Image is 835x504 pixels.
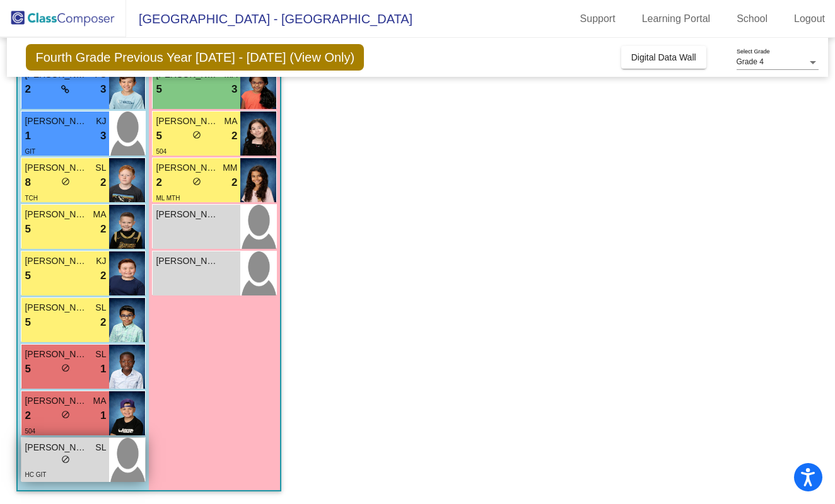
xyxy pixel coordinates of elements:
span: SL [95,161,106,175]
span: ML MTH [156,195,180,202]
span: SL [95,441,106,454]
span: 5 [156,81,161,98]
span: [PERSON_NAME] [25,348,88,361]
span: [PERSON_NAME] [25,301,88,314]
span: 3 [100,128,106,144]
span: MM [223,161,237,175]
span: do_not_disturb_alt [61,410,70,419]
span: [PERSON_NAME] [156,161,219,175]
span: [PERSON_NAME] DAILY [156,255,219,268]
span: 3 [100,81,106,98]
span: 8 [25,175,30,191]
span: [PERSON_NAME] [25,208,88,221]
span: 2 [100,221,106,238]
span: 5 [25,314,30,331]
span: Digital Data Wall [631,52,696,62]
span: Grade 4 [737,57,764,66]
span: 2 [100,175,106,191]
span: MA [93,208,106,221]
span: 5 [25,268,30,284]
span: 1 [100,408,106,424]
span: do_not_disturb_alt [192,130,201,139]
a: Support [570,9,626,29]
span: 1 [100,361,106,377]
span: 2 [100,314,106,331]
span: MA [224,115,237,128]
span: TCH [25,195,38,202]
span: [GEOGRAPHIC_DATA] - [GEOGRAPHIC_DATA] [126,9,412,29]
span: [PERSON_NAME] [156,208,219,221]
button: Digital Data Wall [621,46,706,69]
a: Logout [784,9,835,29]
span: 5 [25,361,30,377]
span: 2 [231,128,237,144]
span: HC GIT [25,471,46,478]
span: do_not_disturb_alt [192,177,201,186]
span: do_not_disturb_alt [61,364,70,372]
a: Learning Portal [632,9,721,29]
a: School [727,9,778,29]
span: KJ [96,255,106,268]
span: 1 [25,128,30,144]
span: [PERSON_NAME] [25,115,88,128]
span: 3 [231,81,237,98]
span: 2 [100,268,106,284]
span: 5 [156,128,161,144]
span: [PERSON_NAME] [25,161,88,175]
span: 2 [25,408,30,424]
span: SL [95,301,106,314]
span: SL [95,348,106,361]
span: Fourth Grade Previous Year [DATE] - [DATE] (View Only) [26,44,364,71]
span: [PERSON_NAME] [25,255,88,268]
span: GIT [25,148,35,155]
span: MA [93,394,106,408]
span: [PERSON_NAME] [156,115,219,128]
span: KJ [96,115,106,128]
span: do_not_disturb_alt [61,455,70,464]
span: 5 [25,221,30,238]
span: 504 [156,148,166,155]
span: [PERSON_NAME] [25,441,88,454]
span: 504 [25,428,35,435]
span: 2 [156,175,161,191]
span: [PERSON_NAME] [25,394,88,408]
span: 2 [231,175,237,191]
span: do_not_disturb_alt [61,177,70,186]
span: 2 [25,81,30,98]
